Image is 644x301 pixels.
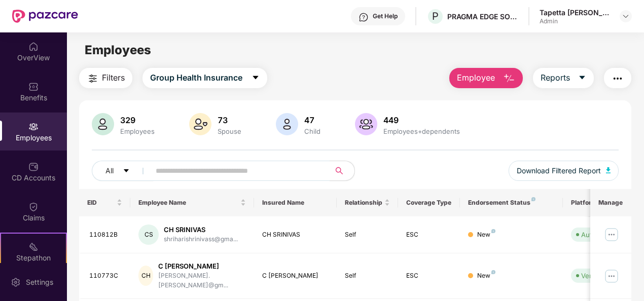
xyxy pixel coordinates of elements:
span: Relationship [345,199,383,207]
img: svg+xml;base64,PHN2ZyBpZD0iQ2xhaW0iIHhtbG5zPSJodHRwOi8vd3d3LnczLm9yZy8yMDAwL3N2ZyIgd2lkdGg9IjIwIi... [28,202,39,212]
button: Download Filtered Report [509,161,619,181]
div: Endorsement Status [468,199,555,207]
div: ESC [406,230,452,240]
span: Filters [102,71,125,84]
span: EID [87,199,115,207]
div: shriharishrinivass@gma... [164,235,238,244]
div: 47 [302,115,323,125]
span: caret-down [123,167,130,175]
img: New Pazcare Logo [12,10,78,23]
img: svg+xml;base64,PHN2ZyB4bWxucz0iaHR0cDovL3d3dy53My5vcmcvMjAwMC9zdmciIHdpZHRoPSIyMSIgaGVpZ2h0PSIyMC... [28,242,39,252]
img: svg+xml;base64,PHN2ZyB4bWxucz0iaHR0cDovL3d3dy53My5vcmcvMjAwMC9zdmciIHdpZHRoPSI4IiBoZWlnaHQ9IjgiIH... [531,197,535,201]
button: Filters [79,68,132,88]
button: Allcaret-down [92,161,154,181]
img: svg+xml;base64,PHN2ZyBpZD0iU2V0dGluZy0yMHgyMCIgeG1sbnM9Imh0dHA6Ly93d3cudzMub3JnLzIwMDAvc3ZnIiB3aW... [11,277,21,287]
div: CS [138,224,159,245]
img: svg+xml;base64,PHN2ZyB4bWxucz0iaHR0cDovL3d3dy53My5vcmcvMjAwMC9zdmciIHhtbG5zOnhsaW5rPSJodHRwOi8vd3... [503,72,515,85]
div: Employees+dependents [381,127,462,135]
span: Employee Name [138,199,238,207]
img: svg+xml;base64,PHN2ZyBpZD0iSGVscC0zMngzMiIgeG1sbnM9Imh0dHA6Ly93d3cudzMub3JnLzIwMDAvc3ZnIiB3aWR0aD... [359,12,369,22]
img: svg+xml;base64,PHN2ZyBpZD0iQmVuZWZpdHMiIHhtbG5zPSJodHRwOi8vd3d3LnczLm9yZy8yMDAwL3N2ZyIgd2lkdGg9Ij... [28,82,39,92]
div: 449 [381,115,462,125]
div: PRAGMA EDGE SOFTWARE SERVICES PRIVATE LIMITED [447,12,518,21]
img: svg+xml;base64,PHN2ZyBpZD0iRW1wbG95ZWVzIiB4bWxucz0iaHR0cDovL3d3dy53My5vcmcvMjAwMC9zdmciIHdpZHRoPS... [28,122,39,132]
div: Admin [540,17,611,25]
div: 110812B [89,230,123,240]
th: Relationship [337,189,399,216]
button: Group Health Insurancecaret-down [142,68,267,88]
div: CH SRINIVAS [262,230,329,240]
img: svg+xml;base64,PHN2ZyB4bWxucz0iaHR0cDovL3d3dy53My5vcmcvMjAwMC9zdmciIHhtbG5zOnhsaW5rPSJodHRwOi8vd3... [276,113,298,135]
div: C [PERSON_NAME] [262,271,329,281]
img: svg+xml;base64,PHN2ZyB4bWxucz0iaHR0cDovL3d3dy53My5vcmcvMjAwMC9zdmciIHdpZHRoPSI4IiBoZWlnaHQ9IjgiIH... [491,270,495,274]
div: C [PERSON_NAME] [158,261,246,271]
div: Employees [118,127,157,135]
div: Verified [581,271,605,281]
div: Stepathon [1,253,66,263]
img: svg+xml;base64,PHN2ZyB4bWxucz0iaHR0cDovL3d3dy53My5vcmcvMjAwMC9zdmciIHhtbG5zOnhsaW5rPSJodHRwOi8vd3... [92,113,114,135]
span: search [330,167,349,175]
div: Spouse [216,127,243,135]
span: Download Filtered Report [517,165,601,176]
th: Insured Name [254,189,337,216]
th: Employee Name [130,189,254,216]
div: Settings [23,277,56,287]
div: ESC [406,271,452,281]
div: 110773C [89,271,123,281]
th: Manage [590,189,631,216]
div: Platform Status [571,199,627,207]
span: caret-down [252,73,260,83]
div: New [477,230,495,240]
span: P [432,10,439,22]
img: svg+xml;base64,PHN2ZyB4bWxucz0iaHR0cDovL3d3dy53My5vcmcvMjAwMC9zdmciIHdpZHRoPSI4IiBoZWlnaHQ9IjgiIH... [491,229,495,233]
span: All [105,165,114,176]
div: Tapetta [PERSON_NAME] [PERSON_NAME] [540,8,611,17]
span: Employees [85,43,151,57]
span: Employee [457,71,495,84]
div: Get Help [373,12,398,20]
img: manageButton [603,227,620,243]
div: Self [345,271,390,281]
div: New [477,271,495,281]
div: [PERSON_NAME].[PERSON_NAME]@gm... [158,271,246,290]
div: Self [345,230,390,240]
div: Auto Verified [581,230,622,240]
img: svg+xml;base64,PHN2ZyB4bWxucz0iaHR0cDovL3d3dy53My5vcmcvMjAwMC9zdmciIHdpZHRoPSIyNCIgaGVpZ2h0PSIyNC... [612,72,624,85]
th: Coverage Type [398,189,460,216]
img: svg+xml;base64,PHN2ZyB4bWxucz0iaHR0cDovL3d3dy53My5vcmcvMjAwMC9zdmciIHdpZHRoPSIyNCIgaGVpZ2h0PSIyNC... [87,72,99,85]
img: svg+xml;base64,PHN2ZyBpZD0iQ0RfQWNjb3VudHMiIGRhdGEtbmFtZT0iQ0QgQWNjb3VudHMiIHhtbG5zPSJodHRwOi8vd3... [28,162,39,172]
div: CH [138,266,153,286]
img: svg+xml;base64,PHN2ZyB4bWxucz0iaHR0cDovL3d3dy53My5vcmcvMjAwMC9zdmciIHhtbG5zOnhsaW5rPSJodHRwOi8vd3... [606,167,611,173]
img: svg+xml;base64,PHN2ZyB4bWxucz0iaHR0cDovL3d3dy53My5vcmcvMjAwMC9zdmciIHhtbG5zOnhsaW5rPSJodHRwOi8vd3... [355,113,377,135]
img: svg+xml;base64,PHN2ZyBpZD0iRHJvcGRvd24tMzJ4MzIiIHhtbG5zPSJodHRwOi8vd3d3LnczLm9yZy8yMDAwL3N2ZyIgd2... [622,12,630,20]
button: search [330,161,355,181]
div: 73 [216,115,243,125]
img: manageButton [603,268,620,284]
img: svg+xml;base64,PHN2ZyB4bWxucz0iaHR0cDovL3d3dy53My5vcmcvMjAwMC9zdmciIHhtbG5zOnhsaW5rPSJodHRwOi8vd3... [189,113,211,135]
img: svg+xml;base64,PHN2ZyBpZD0iSG9tZSIgeG1sbnM9Imh0dHA6Ly93d3cudzMub3JnLzIwMDAvc3ZnIiB3aWR0aD0iMjAiIG... [28,42,39,52]
div: 329 [118,115,157,125]
span: caret-down [578,73,586,83]
button: Reportscaret-down [533,68,594,88]
span: Reports [541,71,570,84]
span: Group Health Insurance [150,71,242,84]
button: Employee [449,68,523,88]
div: CH SRINIVAS [164,225,238,235]
th: EID [79,189,131,216]
div: Child [302,127,323,135]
